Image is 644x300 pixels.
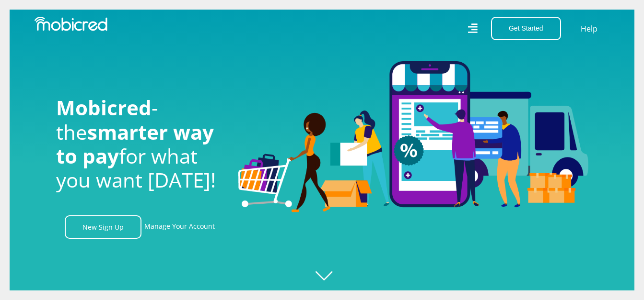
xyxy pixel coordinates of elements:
span: Mobicred [56,94,152,121]
span: smarter way to pay [56,118,214,169]
h1: - the for what you want [DATE]! [56,96,224,192]
img: Welcome to Mobicred [238,61,588,212]
a: Help [580,22,598,35]
button: Get Started [491,17,561,40]
a: New Sign Up [65,215,141,239]
a: Manage Your Account [144,215,215,239]
img: Mobicred [35,17,107,31]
